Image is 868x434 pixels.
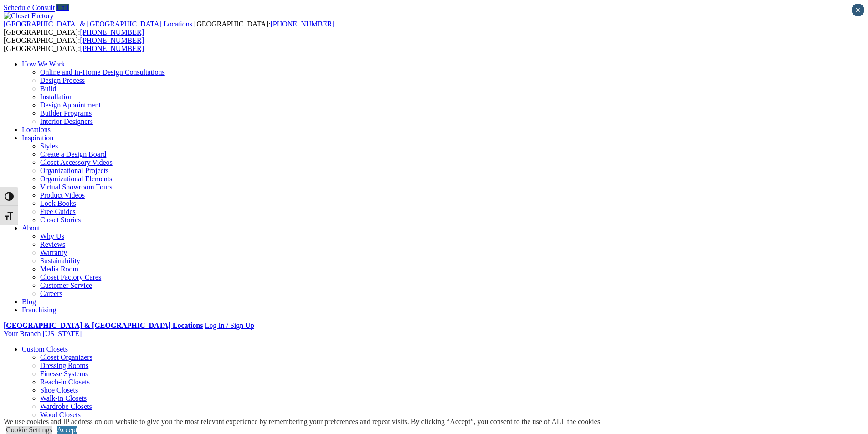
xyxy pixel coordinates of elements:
a: Interior Designers [40,117,93,125]
span: [US_STATE] [42,330,82,337]
a: Free Guides [40,208,76,215]
a: Look Books [40,199,76,207]
span: [GEOGRAPHIC_DATA]: [GEOGRAPHIC_DATA]: [4,36,144,52]
div: We use cookies and IP address on our website to give you the most relevant experience by remember... [4,418,602,426]
a: Build [40,85,56,92]
a: Blog [22,298,36,306]
a: [PHONE_NUMBER] [80,28,144,36]
a: Builder Programs [40,109,92,117]
span: [GEOGRAPHIC_DATA] & [GEOGRAPHIC_DATA] Locations [4,20,192,28]
a: Wood Closets [40,411,81,419]
a: About [22,224,40,232]
a: Design Appointment [40,101,101,109]
img: Closet Factory [4,12,54,20]
a: Finesse Systems [40,370,88,378]
a: Shoe Closets [40,386,78,394]
a: Call [56,4,69,11]
a: Customer Service [40,281,92,289]
a: Design Process [40,77,85,84]
a: Media Room [40,265,78,273]
a: Inspiration [22,134,53,142]
a: Closet Organizers [40,353,92,361]
a: Styles [40,142,58,150]
a: Why Us [40,232,64,240]
a: Dressing Rooms [40,362,88,369]
a: [GEOGRAPHIC_DATA] & [GEOGRAPHIC_DATA] Locations [4,322,203,329]
a: Product Videos [40,191,85,199]
a: Reviews [40,240,65,248]
a: [PHONE_NUMBER] [270,20,334,28]
a: Online and In-Home Design Consultations [40,68,165,76]
a: Organizational Elements [40,175,112,183]
a: Closet Factory Cares [40,273,101,281]
a: Wardrobe Closets [40,403,92,410]
span: Your Branch [4,330,41,337]
a: Closet Stories [40,216,81,224]
button: Close [852,4,864,16]
a: Your Branch [US_STATE] [4,330,82,337]
a: Log In / Sign Up [205,322,254,329]
a: Closet Accessory Videos [40,158,113,166]
a: Warranty [40,249,67,256]
a: Custom Closets [22,345,68,353]
a: [GEOGRAPHIC_DATA] & [GEOGRAPHIC_DATA] Locations [4,20,194,28]
a: Reach-in Closets [40,378,90,386]
a: Careers [40,290,62,297]
a: Accept [57,426,77,434]
span: [GEOGRAPHIC_DATA]: [GEOGRAPHIC_DATA]: [4,20,334,36]
a: Virtual Showroom Tours [40,183,113,191]
a: Schedule Consult [4,4,55,11]
a: Locations [22,126,51,133]
a: Create a Design Board [40,150,106,158]
a: Walk-in Closets [40,394,87,402]
a: Sustainability [40,257,80,265]
a: Cookie Settings [6,426,52,434]
a: How We Work [22,60,65,68]
a: Franchising [22,306,56,314]
a: Installation [40,93,73,101]
a: [PHONE_NUMBER] [80,36,144,44]
a: [PHONE_NUMBER] [80,45,144,52]
a: Organizational Projects [40,167,108,174]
